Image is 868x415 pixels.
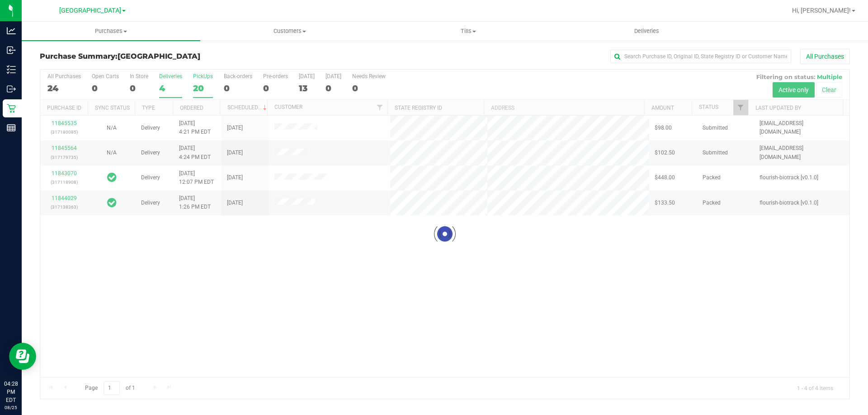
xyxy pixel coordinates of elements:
input: Search Purchase ID, Original ID, State Registry ID or Customer Name... [610,50,791,63]
h3: Purchase Summary: [40,52,310,61]
inline-svg: Analytics [7,26,16,35]
p: 08/25 [4,404,18,411]
span: Hi, [PERSON_NAME]! [792,7,851,14]
span: Customers [201,27,378,35]
a: Tills [379,22,557,41]
a: Deliveries [557,22,736,41]
inline-svg: Inventory [7,65,16,74]
inline-svg: Inbound [7,46,16,55]
inline-svg: Retail [7,104,16,113]
p: 04:28 PM EDT [4,380,18,404]
span: Deliveries [622,27,671,35]
span: [GEOGRAPHIC_DATA] [118,52,200,61]
inline-svg: Reports [7,123,16,132]
a: Customers [200,22,379,41]
span: Purchases [22,27,200,35]
iframe: Resource center [9,343,36,370]
button: All Purchases [800,49,850,64]
a: Purchases [22,22,200,41]
span: Tills [379,27,557,35]
span: [GEOGRAPHIC_DATA] [59,7,121,14]
inline-svg: Outbound [7,84,16,93]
